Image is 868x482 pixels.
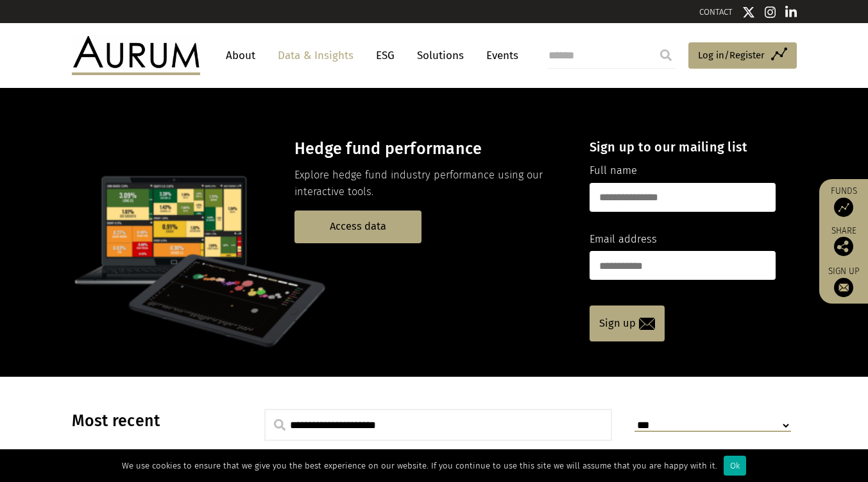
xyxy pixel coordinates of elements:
[826,227,862,256] div: Share
[219,44,262,67] a: About
[294,167,567,201] p: Explore hedge fund industry performance using our interactive tools.
[590,231,657,248] label: Email address
[274,419,285,431] img: search.svg
[72,411,232,431] h3: Most recent
[742,6,755,19] img: Twitter icon
[294,211,421,243] a: Access data
[411,44,470,67] a: Solutions
[72,36,200,74] img: Aurum
[785,6,797,19] img: Linkedin icon
[826,266,862,297] a: Sign up
[724,456,746,476] div: Ok
[826,185,862,217] a: Funds
[834,198,853,217] img: Access Funds
[590,162,637,179] label: Full name
[590,139,776,155] h4: Sign up to our mailing list
[688,42,797,69] a: Log in/Register
[699,7,733,17] a: CONTACT
[639,318,655,330] img: email-icon
[698,47,765,63] span: Log in/Register
[294,139,567,159] h3: Hedge fund performance
[480,44,518,67] a: Events
[271,44,360,67] a: Data & Insights
[834,237,853,256] img: Share this post
[590,306,665,341] a: Sign up
[834,278,853,297] img: Sign up to our newsletter
[653,42,679,68] input: Submit
[370,44,401,67] a: ESG
[765,6,776,19] img: Instagram icon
